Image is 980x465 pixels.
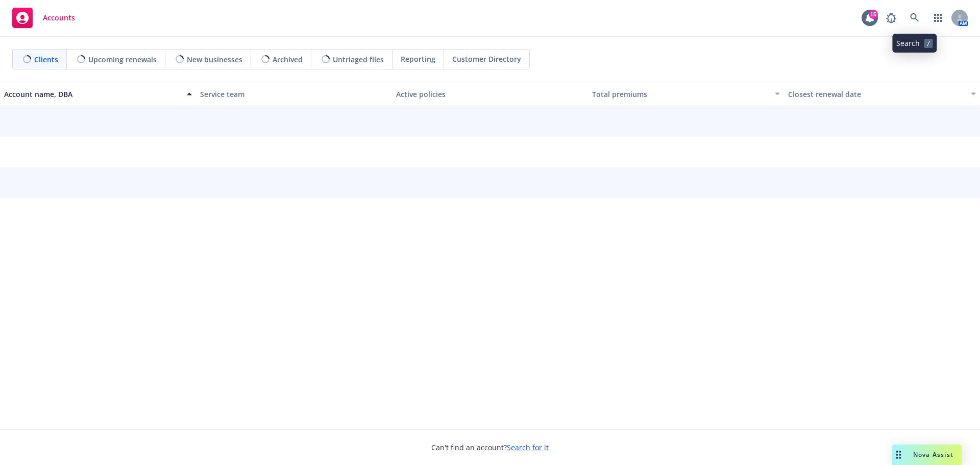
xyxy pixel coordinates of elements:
button: Total premiums [588,82,784,106]
div: Active policies [396,89,584,100]
span: Accounts [43,14,75,22]
button: Active policies [392,82,588,106]
button: Nova Assist [892,445,962,465]
span: Customer Directory [452,54,521,64]
span: Clients [34,54,58,65]
div: Drag to move [892,445,905,465]
div: 15 [869,10,878,19]
a: Search for it [507,443,549,452]
button: Closest renewal date [784,82,980,106]
div: Account name, DBA [4,89,181,100]
a: Report a Bug [881,8,901,28]
div: Total premiums [592,89,769,100]
div: Service team [200,89,388,100]
a: Accounts [8,4,79,32]
a: Search [904,8,925,28]
span: Untriaged files [333,54,384,65]
a: Switch app [928,8,948,28]
div: Closest renewal date [788,89,965,100]
span: Reporting [401,54,435,64]
span: Can't find an account? [431,442,549,453]
span: Archived [273,54,303,65]
span: New businesses [187,54,242,65]
button: Service team [196,82,392,106]
span: Upcoming renewals [88,54,157,65]
span: Nova Assist [913,450,953,459]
